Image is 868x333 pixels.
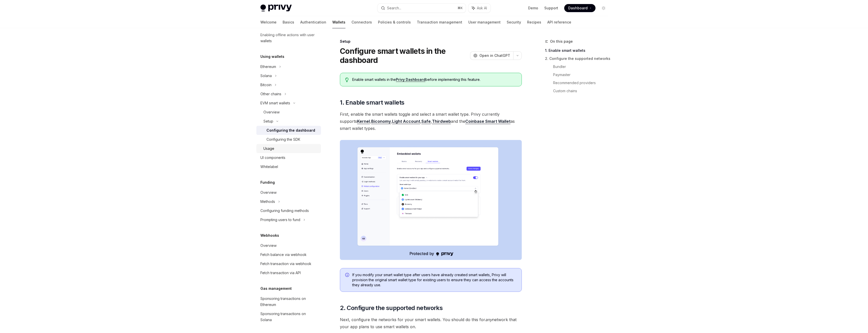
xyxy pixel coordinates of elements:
[256,294,321,309] a: Sponsoring transactions on Ethereum
[465,119,510,124] a: Coinbase Smart Wallet
[260,164,278,170] div: Whitelabel
[256,188,321,197] a: Overview
[260,189,277,196] div: Overview
[377,4,466,13] button: Search...⌘K
[260,32,318,44] div: Enabling offline actions with user wallets
[432,119,451,124] a: Thirdweb
[256,241,321,250] a: Overview
[256,144,321,153] a: Usage
[260,100,290,106] div: EVM smart wallets
[600,4,608,12] button: Toggle dark mode
[263,118,273,124] div: Setup
[485,317,492,322] em: any
[266,136,300,142] div: Configuring the SDK
[357,119,370,124] a: Kernel
[345,273,350,278] svg: Info
[260,270,301,276] div: Fetch transaction via API
[564,4,595,12] a: Dashboard
[340,99,404,107] span: 1. Enable smart wallets
[547,16,571,28] a: API reference
[263,109,280,115] div: Overview
[507,16,521,28] a: Security
[351,16,372,28] a: Connectors
[256,250,321,259] a: Fetch balance via webhook
[550,38,573,44] span: On this page
[553,79,612,87] a: Recommended providers
[553,71,612,79] a: Paymaster
[417,16,462,28] a: Transaction management
[340,111,522,132] span: First, enable the smart wallets toggle and select a smart wallet type. Privy currently supports ,...
[260,252,307,258] div: Fetch balance via webhook
[260,232,279,239] h5: Webhooks
[256,108,321,117] a: Overview
[260,64,276,70] div: Ethereum
[260,16,277,28] a: Welcome
[260,91,281,97] div: Other chains
[260,199,275,205] div: Methods
[527,16,541,28] a: Recipes
[340,140,522,260] img: Sample enable smart wallets
[352,77,517,82] span: Enable smart wallets in the before implementing this feature.
[387,5,401,11] div: Search...
[378,16,411,28] a: Policies & controls
[340,316,522,330] span: Next, configure the networks for your smart wallets. You should do this for network that your app...
[457,6,463,10] span: ⌘ K
[528,6,538,11] a: Demo
[256,153,321,162] a: UI components
[256,206,321,215] a: Configuring funding methods
[553,87,612,95] a: Custom chains
[260,286,292,292] h5: Gas management
[256,135,321,144] a: Configuring the SDK
[544,6,558,11] a: Support
[468,16,501,28] a: User management
[340,304,443,312] span: 2. Configure the supported networks
[300,16,326,28] a: Authentication
[371,119,391,124] a: Biconomy
[260,82,272,88] div: Bitcoin
[260,54,284,60] h5: Using wallets
[283,16,294,28] a: Basics
[545,55,612,63] a: 2. Configure the supported networks
[352,272,517,288] span: If you modify your smart wallet type after users have already created smart wallets, Privy will p...
[263,146,274,152] div: Usage
[553,63,612,71] a: Bundler
[470,51,513,60] button: Open in ChatGPT
[256,30,321,45] a: Enabling offline actions with user wallets
[260,5,292,12] img: light logo
[392,119,420,124] a: Light Account
[421,119,431,124] a: Safe
[256,126,321,135] a: Configuring the dashboard
[260,261,311,267] div: Fetch transaction via webhook
[345,78,349,82] svg: Tip
[332,16,345,28] a: Wallets
[545,46,612,55] a: 1. Enable smart wallets
[256,162,321,171] a: Whitelabel
[266,127,315,133] div: Configuring the dashboard
[340,39,522,44] div: Setup
[256,309,321,324] a: Sponsoring transactions on Solana
[260,296,318,308] div: Sponsoring transactions on Ethereum
[568,6,588,11] span: Dashboard
[260,73,272,79] div: Solana
[396,77,425,82] a: Privy Dashboard
[260,155,285,161] div: UI components
[260,179,275,185] h5: Funding
[477,6,487,11] span: Ask AI
[340,46,468,65] h1: Configure smart wallets in the dashboard
[260,217,300,223] div: Prompting users to fund
[260,243,277,249] div: Overview
[256,268,321,277] a: Fetch transaction via API
[256,259,321,268] a: Fetch transaction via webhook
[260,311,318,323] div: Sponsoring transactions on Solana
[468,4,491,13] button: Ask AI
[260,208,309,214] div: Configuring funding methods
[479,53,510,58] span: Open in ChatGPT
